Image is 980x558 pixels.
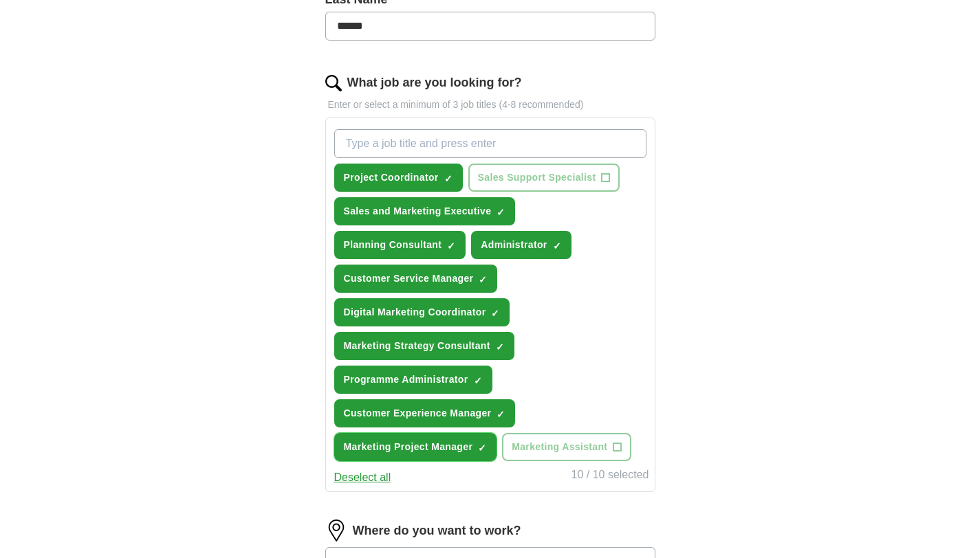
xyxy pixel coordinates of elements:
[334,433,497,461] button: Marketing Project Manager✓
[334,469,391,486] button: Deselect all
[344,238,442,252] span: Planning Consultant
[334,298,510,326] button: Digital Marketing Coordinator✓
[497,207,505,218] span: ✓
[344,372,468,387] span: Programme Administrator
[471,231,571,259] button: Administrator✓
[344,170,439,185] span: Project Coordinator
[334,129,646,158] input: Type a job title and press enter
[325,98,655,112] p: Enter or select a minimum of 3 job titles (4-8 recommended)
[468,164,620,192] button: Sales Support Specialist
[496,342,504,353] span: ✓
[353,522,521,540] label: Where do you want to work?
[334,197,516,225] button: Sales and Marketing Executive✓
[444,173,453,184] span: ✓
[334,399,516,427] button: Customer Experience Manager✓
[344,305,486,320] span: Digital Marketing Coordinator
[347,74,522,92] label: What job are you looking for?
[512,440,607,454] span: Marketing Assistant
[344,406,492,421] span: Customer Experience Manager
[334,366,492,394] button: Programme Administrator✓
[344,204,492,219] span: Sales and Marketing Executive
[571,467,649,486] div: 10 / 10 selected
[325,520,347,542] img: location.png
[447,241,455,252] span: ✓
[502,433,631,461] button: Marketing Assistant
[334,231,466,259] button: Planning Consultant✓
[479,274,487,285] span: ✓
[478,443,486,454] span: ✓
[344,271,474,286] span: Customer Service Manager
[474,375,482,386] span: ✓
[334,265,498,293] button: Customer Service Manager✓
[334,164,463,192] button: Project Coordinator✓
[344,440,473,454] span: Marketing Project Manager
[497,409,505,420] span: ✓
[334,332,514,360] button: Marketing Strategy Consultant✓
[325,75,342,91] img: search.png
[344,339,490,353] span: Marketing Strategy Consultant
[481,238,547,252] span: Administrator
[478,170,596,185] span: Sales Support Specialist
[553,241,561,252] span: ✓
[491,308,499,319] span: ✓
